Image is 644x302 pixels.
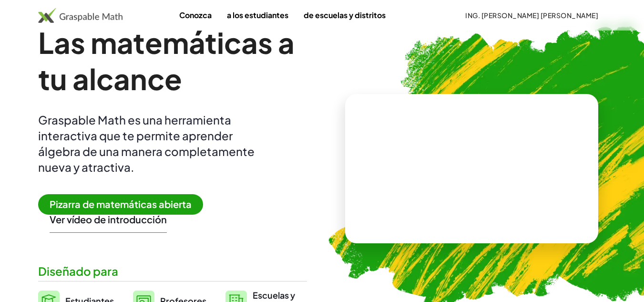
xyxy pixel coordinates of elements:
button: Ver vídeo de introducción [50,213,167,226]
a: de escuelas y distritos [296,6,393,24]
a: Pizarra de matemáticas abierta [38,200,211,210]
font: a los estudiantes [227,10,288,20]
a: Conozca [172,6,219,24]
button: ING. [PERSON_NAME] [PERSON_NAME] [458,7,606,24]
video: ¿Qué es esto? Es notación matemática dinámica. Esta notación desempeña un papel fundamental en có... [400,133,543,204]
font: Escuelas y [253,290,295,301]
font: de escuelas y distritos [304,10,386,20]
font: Las matemáticas a tu alcance [38,24,295,96]
a: a los estudiantes [219,6,296,24]
font: Pizarra de matemáticas abierta [50,198,192,210]
font: ING. [PERSON_NAME] [PERSON_NAME] [465,11,598,20]
font: Ver vídeo de introducción [50,213,167,225]
font: Diseñado para [38,264,118,278]
font: Conozca [179,10,212,20]
font: Graspable Math es una herramienta interactiva que te permite aprender álgebra de una manera compl... [38,113,255,174]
